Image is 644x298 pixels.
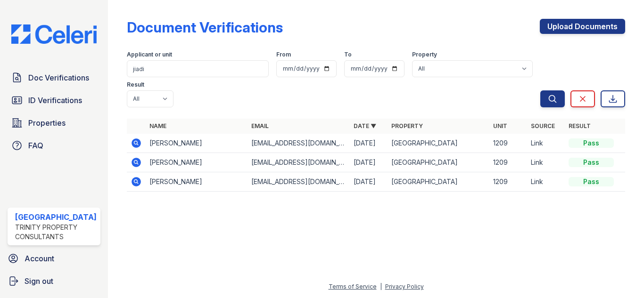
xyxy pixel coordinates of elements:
[412,51,437,58] label: Property
[127,19,283,36] div: Document Verifications
[25,275,53,287] span: Sign out
[8,136,100,155] a: FAQ
[344,51,352,58] label: To
[569,158,614,167] div: Pass
[127,81,144,89] label: Result
[28,140,43,151] span: FAQ
[489,153,527,172] td: 1209
[385,283,424,290] a: Privacy Policy
[493,122,507,129] a: Unit
[380,283,382,290] div: |
[25,253,54,264] span: Account
[251,122,269,129] a: Email
[527,153,565,172] td: Link
[489,134,527,153] td: 1209
[248,172,349,192] td: [EMAIL_ADDRESS][DOMAIN_NAME]
[350,134,388,153] td: [DATE]
[146,172,248,192] td: [PERSON_NAME]
[350,153,388,172] td: [DATE]
[388,134,489,153] td: [GEOGRAPHIC_DATA]
[350,172,388,192] td: [DATE]
[489,172,527,192] td: 1209
[28,117,66,129] span: Properties
[8,113,100,132] a: Properties
[388,172,489,192] td: [GEOGRAPHIC_DATA]
[15,211,97,223] div: [GEOGRAPHIC_DATA]
[8,68,100,87] a: Doc Verifications
[127,51,172,58] label: Applicant or unit
[4,249,104,268] a: Account
[569,138,614,148] div: Pass
[329,283,377,290] a: Terms of Service
[248,153,349,172] td: [EMAIL_ADDRESS][DOMAIN_NAME]
[527,134,565,153] td: Link
[8,91,100,110] a: ID Verifications
[4,24,104,44] img: CE_Logo_Blue-a8612792a0a2168367f1c8372b55b34899dd931a85d93a1a3d3e32e68fde9ad4.png
[540,19,625,34] a: Upload Documents
[146,153,248,172] td: [PERSON_NAME]
[391,122,423,129] a: Property
[569,177,614,186] div: Pass
[388,153,489,172] td: [GEOGRAPHIC_DATA]
[146,134,248,153] td: [PERSON_NAME]
[149,122,166,129] a: Name
[276,51,291,58] label: From
[248,134,349,153] td: [EMAIL_ADDRESS][DOMAIN_NAME]
[28,95,82,106] span: ID Verifications
[354,122,376,129] a: Date ▼
[127,60,269,77] input: Search by name, email, or unit number
[4,272,104,290] a: Sign out
[569,122,591,129] a: Result
[531,122,555,129] a: Source
[15,223,97,242] div: Trinity Property Consultants
[28,72,89,83] span: Doc Verifications
[527,172,565,192] td: Link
